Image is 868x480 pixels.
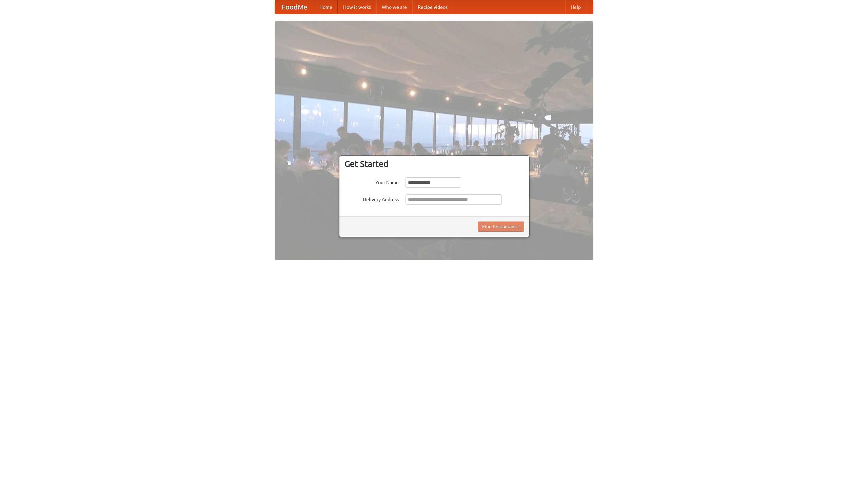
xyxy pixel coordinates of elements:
a: FoodMe [275,0,314,14]
label: Delivery Address [344,194,399,203]
a: Help [565,0,586,14]
a: Home [314,0,338,14]
a: How it works [338,0,376,14]
a: Recipe videos [412,0,453,14]
a: Who we are [376,0,412,14]
button: Find Restaurants! [478,222,524,232]
h3: Get Started [344,159,524,169]
label: Your Name [344,177,399,186]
